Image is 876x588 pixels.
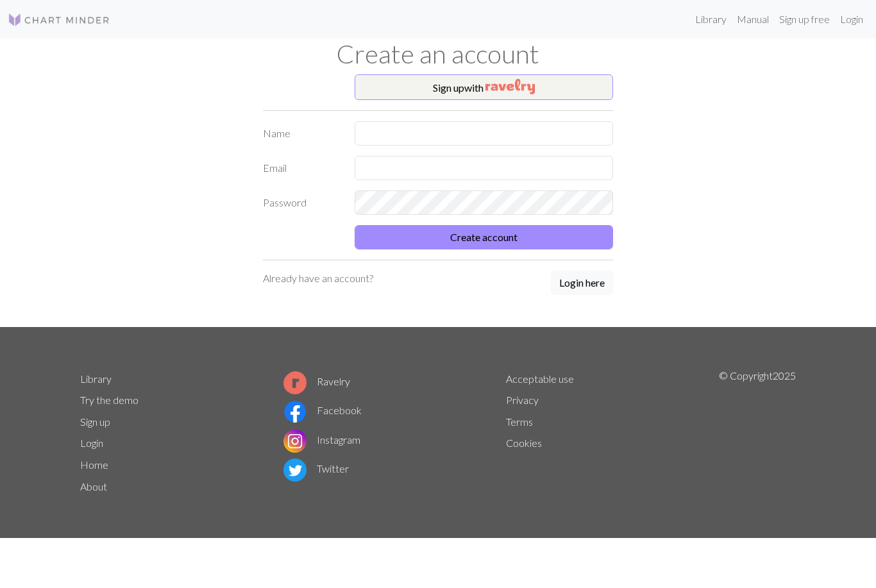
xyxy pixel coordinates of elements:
a: Sign up [80,416,110,428]
img: Facebook logo [283,400,307,423]
a: Ravelry [283,375,350,387]
a: About [80,480,107,492]
a: Login [80,437,103,449]
p: Already have an account? [263,271,373,286]
img: Logo [8,12,110,28]
a: Privacy [506,394,539,406]
h1: Create an account [72,38,804,69]
p: © Copyright 2025 [719,368,796,498]
label: Password [255,190,347,215]
a: Login here [551,271,613,296]
button: Login here [551,271,613,295]
img: Ravelry logo [283,371,307,394]
label: Email [255,156,347,180]
a: Facebook [283,404,362,416]
img: Ravelry [485,79,535,94]
a: Library [690,6,732,32]
img: Twitter logo [283,458,307,482]
a: Twitter [283,462,349,475]
a: Try the demo [80,394,139,406]
a: Acceptable use [506,373,574,385]
label: Name [255,121,347,146]
img: Instagram logo [283,430,307,453]
a: Home [80,458,108,471]
a: Manual [732,6,774,32]
a: Instagram [283,433,360,446]
a: Terms [506,416,533,428]
a: Cookies [506,437,542,449]
button: Sign upwith [355,74,614,100]
a: Library [80,373,112,385]
a: Login [835,6,868,32]
button: Create account [355,225,614,249]
a: Sign up free [774,6,835,32]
